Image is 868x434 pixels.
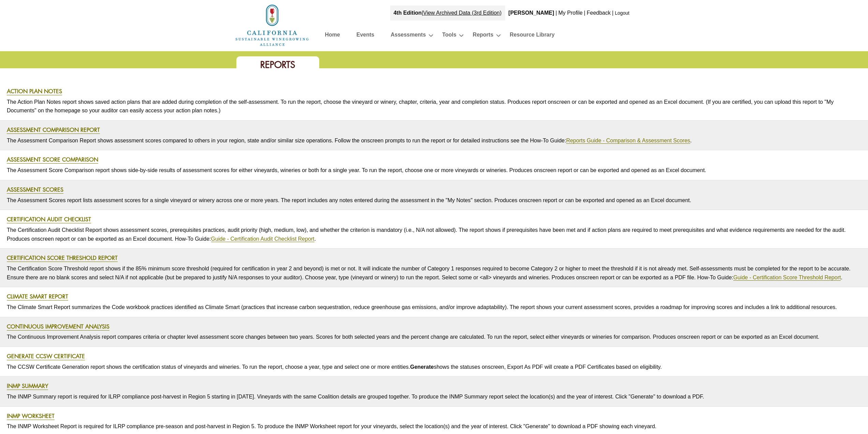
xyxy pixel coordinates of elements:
[390,5,505,20] div: |
[566,138,690,144] a: Reports Guide - Comparison & Assessment Scores
[7,412,55,420] a: INMP Worksheet
[7,420,861,433] p: The INMP Worksheet Report is required for ILRP compliance pre-season and post-harvest in Region 5...
[733,275,841,281] a: Guide - Certification Score Threshold Report
[7,156,98,164] a: Assessment Score Comparison
[423,10,502,16] a: View Archived Data (3rd Edition)
[7,96,861,117] p: The Action Plan Notes report shows saved action plans that are added during completion of the sel...
[442,30,456,42] a: Tools
[235,3,310,47] img: logo_cswa2x.png
[7,352,85,360] a: Generate CCSW Certificate
[473,30,493,42] a: Reports
[7,164,861,177] p: The Assessment Score Comparison report shows side-by-side results of assessment scores for either...
[7,135,861,147] p: The Assessment Comparison Report shows assessment scores compared to others in your region, state...
[211,236,314,242] a: Guide - Certification Audit Checklist Report
[7,126,100,134] a: Assessment Comparison Report
[394,10,422,16] strong: 4th Edition
[615,10,630,16] a: Logout
[325,30,340,42] a: Home
[612,5,614,20] div: |
[7,293,68,300] a: Climate Smart Report
[587,10,610,16] a: Feedback
[509,10,554,16] b: [PERSON_NAME]
[7,87,62,95] a: Action Plan Notes
[7,391,861,403] p: The INMP Summary report is required for ILRP compliance post-harvest in Region 5 starting in [DAT...
[510,30,555,42] a: Resource Library
[391,30,426,42] a: Assessments
[7,263,861,283] p: The Certification Score Threshold report shows if the 85% minimum score threshold (required for c...
[558,10,583,16] a: My Profile
[356,30,374,42] a: Events
[7,323,109,331] a: Continuous Improvement Analysis
[7,331,861,343] p: The Continuous Improvement Analysis report compares criteria or chapter level assessment score ch...
[410,364,434,370] strong: Generate
[7,361,861,373] p: The CCSW Certificate Generation report shows the certification status of vineyards and wineries. ...
[7,254,118,262] a: Certification Score Threshold Report
[7,194,861,207] p: The Assessment Scores report lists assessment scores for a single vineyard or winery across one o...
[260,59,295,71] span: Reports
[7,215,91,223] a: Certification Audit Checklist
[555,5,558,20] div: |
[583,5,586,20] div: |
[7,224,861,245] p: The Certification Audit Checklist Report shows assessment scores, prerequisites practices, audit ...
[7,382,48,390] a: INMP Summary
[7,301,861,313] p: The Climate Smart Report summarizes the Code workbook practices identified as Climate Smart (prac...
[235,22,310,28] a: Home
[7,186,63,194] a: Assessment Scores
